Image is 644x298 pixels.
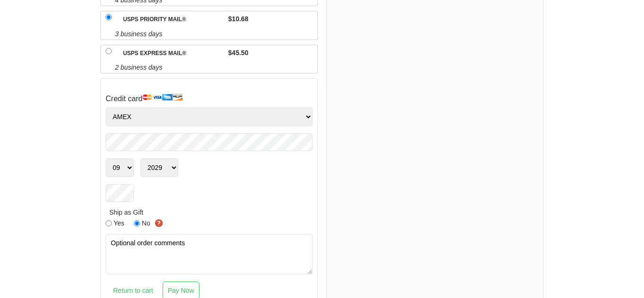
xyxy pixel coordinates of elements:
input: Yes [106,220,112,226]
label: Ship as Gift [106,209,143,219]
label: USPS Priority Mail® [118,11,226,28]
img: sd-cards.gif [142,94,182,101]
textarea: Optional order comments [106,234,313,274]
label: USPS Express Mail® [118,45,226,62]
img: Learn more [155,219,163,227]
span: 2 business days [115,62,317,73]
span: $45.50 [228,47,248,58]
span: $10.68 [228,13,248,24]
label: No [134,220,155,226]
label: Yes [106,220,129,226]
h4: Credit card [106,90,313,107]
input: No [134,220,140,226]
span: 3 business days [115,28,317,40]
